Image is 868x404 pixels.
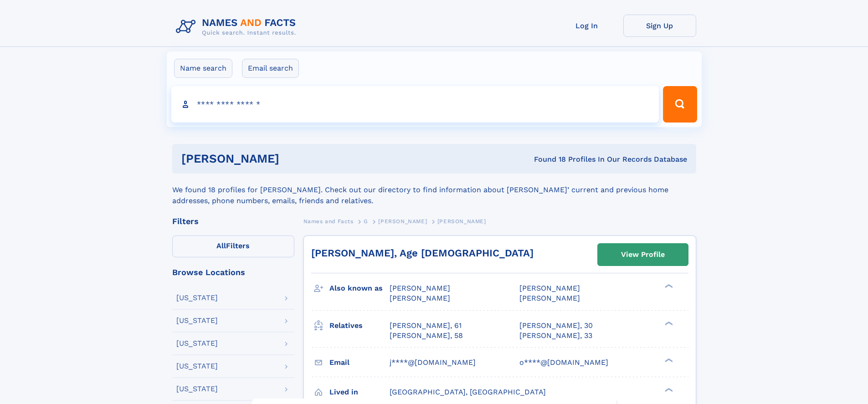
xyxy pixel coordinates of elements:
[663,387,673,393] div: ❯
[519,284,580,292] span: [PERSON_NAME]
[390,294,450,302] span: [PERSON_NAME]
[663,283,673,289] div: ❯
[519,321,593,331] a: [PERSON_NAME], 30
[216,241,226,250] span: All
[329,318,390,333] h3: Relatives
[598,244,688,266] a: View Profile
[172,217,294,225] div: Filters
[390,284,450,292] span: [PERSON_NAME]
[623,15,696,37] a: Sign Up
[171,86,659,123] input: search input
[364,215,368,227] a: G
[378,215,427,227] a: [PERSON_NAME]
[176,317,218,324] div: [US_STATE]
[181,153,407,164] h1: [PERSON_NAME]
[378,218,427,225] span: [PERSON_NAME]
[176,385,218,393] div: [US_STATE]
[663,320,673,326] div: ❯
[364,218,368,225] span: G
[172,235,294,257] label: Filters
[303,215,354,227] a: Names and Facts
[663,357,673,363] div: ❯
[172,268,294,276] div: Browse Locations
[174,59,232,78] label: Name search
[663,86,697,123] button: Search Button
[311,247,534,259] a: [PERSON_NAME], Age [DEMOGRAPHIC_DATA]
[406,154,687,164] div: Found 18 Profiles In Our Records Database
[172,15,303,39] img: Logo Names and Facts
[329,355,390,370] h3: Email
[329,384,390,400] h3: Lived in
[172,174,696,206] div: We found 18 profiles for [PERSON_NAME]. Check out our directory to find information about [PERSON...
[329,281,390,296] h3: Also known as
[621,244,665,265] div: View Profile
[242,59,299,78] label: Email search
[176,340,218,347] div: [US_STATE]
[519,294,580,302] span: [PERSON_NAME]
[176,294,218,302] div: [US_STATE]
[390,321,462,331] a: [PERSON_NAME], 61
[519,331,592,341] a: [PERSON_NAME], 33
[390,331,463,341] a: [PERSON_NAME], 58
[550,15,623,37] a: Log In
[437,218,486,225] span: [PERSON_NAME]
[176,363,218,370] div: [US_STATE]
[390,388,546,396] span: [GEOGRAPHIC_DATA], [GEOGRAPHIC_DATA]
